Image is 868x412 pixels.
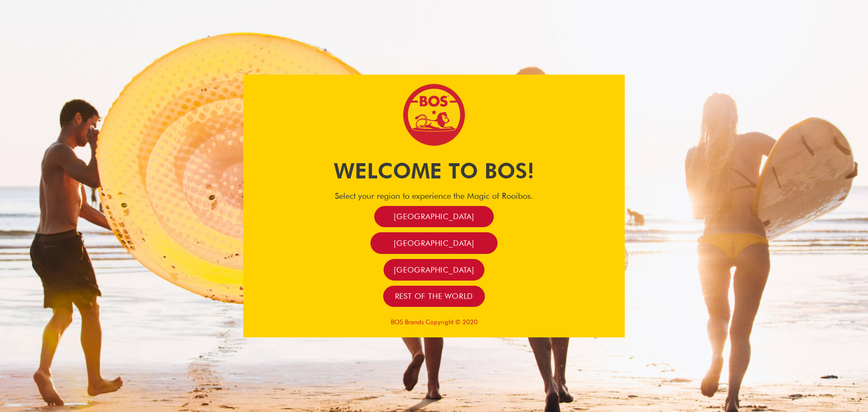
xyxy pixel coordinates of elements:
[383,286,485,307] a: Rest of the world
[243,191,625,201] h4: Select your region to experience the Magic of Rooibos.
[370,232,498,254] a: [GEOGRAPHIC_DATA]
[395,291,473,301] span: Rest of the world
[243,156,625,186] h1: Welcome to BOS!
[384,259,484,281] a: [GEOGRAPHIC_DATA]
[374,206,494,228] a: [GEOGRAPHIC_DATA]
[394,212,474,221] span: [GEOGRAPHIC_DATA]
[394,238,474,248] span: [GEOGRAPHIC_DATA]
[402,83,466,147] img: Bos Brands
[243,318,625,326] p: BOS Brands Copyright © 2020
[394,265,474,275] span: [GEOGRAPHIC_DATA]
